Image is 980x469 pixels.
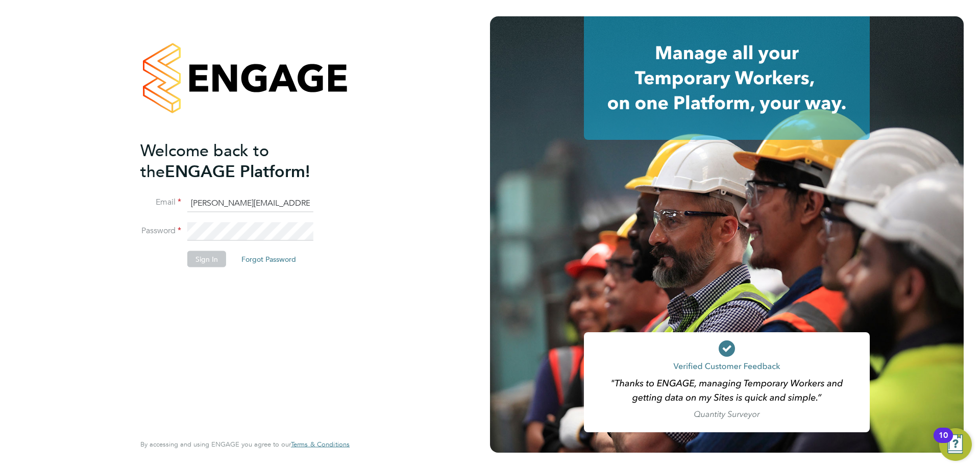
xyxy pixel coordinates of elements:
input: Enter your work email... [187,194,313,212]
span: Welcome back to the [140,140,269,181]
button: Forgot Password [233,251,304,267]
h2: ENGAGE Platform! [140,140,339,182]
button: Sign In [187,251,226,267]
span: Terms & Conditions [291,440,350,449]
span: By accessing and using ENGAGE you agree to our [140,440,350,449]
a: Terms & Conditions [291,440,350,449]
label: Password [140,226,181,236]
label: Email [140,197,181,208]
div: 10 [939,435,948,449]
button: Open Resource Center, 10 new notifications [939,428,972,461]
